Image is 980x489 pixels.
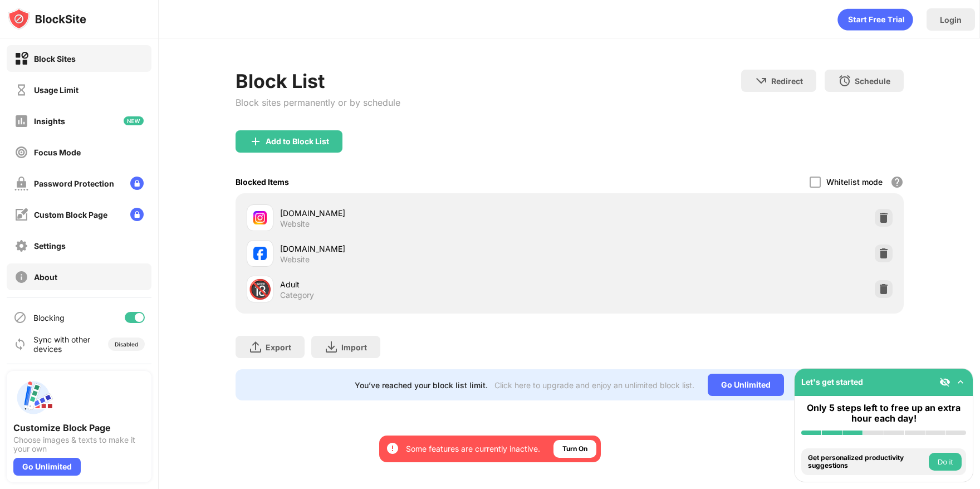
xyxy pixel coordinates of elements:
div: Block List [236,70,400,92]
div: [DOMAIN_NAME] [280,243,570,255]
div: Whitelist mode [826,177,883,187]
div: Focus Mode [34,148,81,157]
div: Export [266,343,291,352]
img: sync-icon.svg [13,338,27,351]
div: Blocked Items [236,177,289,187]
div: About [34,272,57,282]
img: omni-setup-toggle.svg [955,376,966,388]
div: Block Sites [34,54,76,63]
img: eye-not-visible.svg [939,376,950,388]
div: Let's get started [801,377,863,387]
div: Click here to upgrade and enjoy an unlimited block list. [494,380,694,390]
img: customize-block-page-off.svg [14,208,28,222]
div: Get personalized productivity suggestions [808,454,926,470]
div: Choose images & texts to make it your own [13,436,145,453]
div: Some features are currently inactive. [406,443,540,454]
div: Usage Limit [34,85,79,95]
img: error-circle-white.svg [386,442,399,455]
div: Login [940,15,962,25]
img: time-usage-off.svg [14,83,28,97]
img: about-off.svg [14,270,28,284]
img: blocking-icon.svg [13,311,27,324]
img: lock-menu.svg [130,208,144,221]
div: Custom Block Page [34,210,107,219]
img: password-protection-off.svg [14,177,28,190]
div: [DOMAIN_NAME] [280,207,570,219]
div: Go Unlimited [13,458,81,476]
div: Schedule [855,76,890,86]
img: logo-blocksite.svg [8,8,86,30]
div: Password Protection [34,179,114,188]
div: animation [837,8,913,31]
div: Insights [34,116,65,126]
div: Category [280,290,314,300]
img: focus-off.svg [14,145,28,159]
div: Website [280,219,310,229]
img: push-custom-page.svg [13,378,53,418]
img: lock-menu.svg [130,177,144,190]
button: Do it [929,453,962,471]
div: Sync with other devices [33,335,91,354]
div: Customize Block Page [13,422,145,433]
img: favicons [253,211,267,224]
div: You’ve reached your block list limit. [355,380,488,390]
div: Adult [280,278,570,290]
img: block-on.svg [14,52,28,66]
div: Redirect [771,76,803,86]
img: favicons [253,247,267,260]
div: Turn On [562,443,587,454]
div: Import [341,343,367,352]
div: Block sites permanently or by schedule [236,97,400,108]
div: Only 5 steps left to free up an extra hour each day! [801,403,966,424]
div: 🔞 [248,278,272,301]
div: Blocking [33,313,65,322]
img: insights-off.svg [14,114,28,128]
div: Website [280,255,310,265]
div: Add to Block List [266,137,329,146]
div: Go Unlimited [708,374,784,396]
div: Settings [34,241,66,251]
img: settings-off.svg [14,239,28,253]
div: Disabled [115,341,138,348]
img: new-icon.svg [124,116,144,125]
